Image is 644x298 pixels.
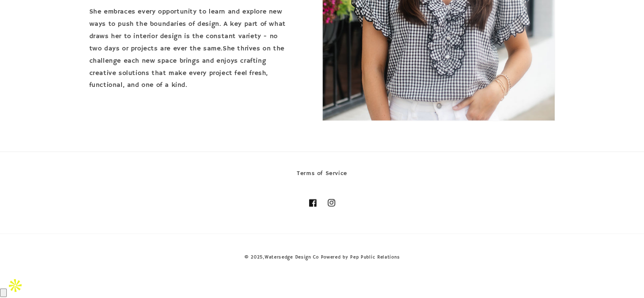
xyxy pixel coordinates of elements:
small: © 2025, [244,254,319,260]
p: She embraces every opportunity to learn and explore new ways to push the boundaries of design. A ... [89,6,293,92]
img: Apollo [7,277,24,294]
a: Watersedge Design Co [265,254,319,260]
a: Powered by Pep Public Relations [321,254,400,260]
a: Terms of Service [297,168,347,181]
